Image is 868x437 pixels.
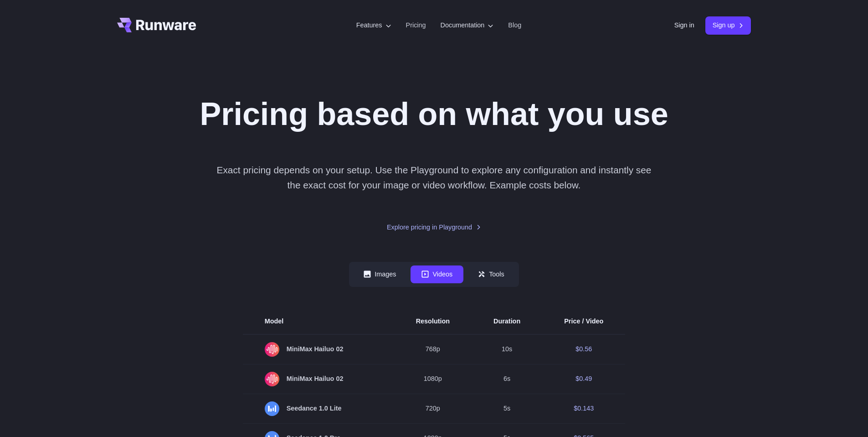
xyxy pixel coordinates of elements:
th: Model [243,309,394,334]
span: Seedance 1.0 Lite [265,401,372,416]
td: 768p [394,334,472,364]
span: MiniMax Hailuo 02 [265,342,372,357]
td: $0.56 [542,334,625,364]
button: Images [353,265,407,283]
td: 720p [394,394,472,423]
td: 5s [472,394,542,423]
th: Resolution [394,309,472,334]
th: Price / Video [542,309,625,334]
td: $0.143 [542,394,625,423]
a: Go to / [117,18,196,32]
a: Blog [508,20,521,31]
label: Features [356,20,391,31]
p: Exact pricing depends on your setup. Use the Playground to explore any configuration and instantl... [212,162,656,193]
button: Videos [411,265,463,283]
td: 6s [472,364,542,394]
a: Explore pricing in Playground [387,222,481,233]
td: 1080p [394,364,472,394]
span: MiniMax Hailuo 02 [265,372,372,386]
td: $0.49 [542,364,625,394]
label: Documentation [441,20,494,31]
a: Pricing [406,20,426,31]
a: Sign in [674,20,694,31]
td: 10s [472,334,542,364]
h1: Pricing based on what you use [200,95,668,133]
button: Tools [467,265,515,283]
a: Sign up [705,16,751,34]
th: Duration [472,309,542,334]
